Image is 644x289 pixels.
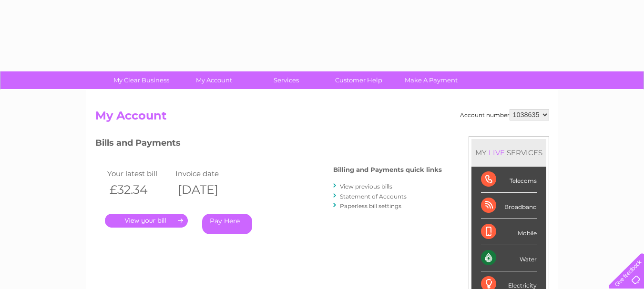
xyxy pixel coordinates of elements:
div: Water [481,245,537,271]
h3: Bills and Payments [95,136,442,153]
th: £32.34 [105,180,174,199]
td: Invoice date [173,167,242,180]
a: My Clear Business [102,71,181,89]
a: Services [247,71,326,89]
div: Broadband [481,193,537,219]
a: Paperless bill settings [340,202,401,209]
a: Statement of Accounts [340,193,407,200]
td: Your latest bill [105,167,174,180]
a: My Account [174,71,253,89]
a: View previous bills [340,183,392,190]
a: . [105,214,188,228]
a: Pay Here [202,214,252,234]
h2: My Account [95,109,549,127]
a: Customer Help [319,71,398,89]
div: MY SERVICES [471,139,546,166]
a: Make A Payment [392,71,470,89]
div: Mobile [481,219,537,245]
div: Telecoms [481,167,537,193]
th: [DATE] [173,180,242,199]
h4: Billing and Payments quick links [333,166,442,173]
div: Account number [460,109,549,120]
div: LIVE [487,148,507,157]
